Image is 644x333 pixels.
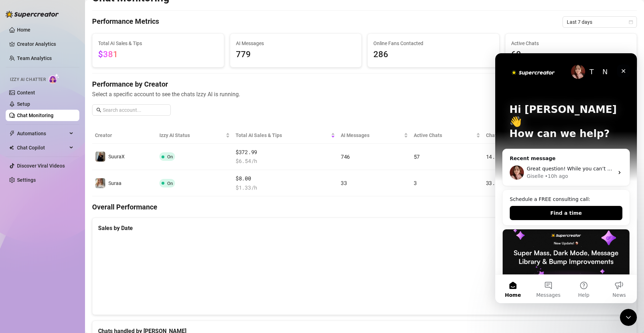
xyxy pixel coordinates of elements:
button: Find a time [15,153,127,167]
th: Izzy AI Status [157,127,233,144]
th: Active Chats [411,127,483,144]
span: Home [10,239,26,244]
span: search [96,108,101,113]
th: Total AI Sales & Tips [233,127,338,144]
a: Chat Monitoring [17,113,53,118]
span: $8.00 [236,174,335,183]
span: Select a specific account to see the chats Izzy AI is running. [92,90,637,99]
div: Sales by Date [98,224,631,233]
img: SuuraX [95,152,105,162]
span: Izzy AI Chatter [10,76,46,83]
span: Izzy AI Status [159,131,224,139]
span: $381 [98,49,118,59]
th: AI Messages [338,127,411,144]
span: $ 6.54 /h [236,157,335,165]
button: News [106,222,142,250]
div: Giselle [32,119,48,127]
span: Messages [41,239,66,244]
span: Active Chats [511,39,631,47]
h4: Overall Performance [92,202,637,212]
span: News [117,239,131,244]
a: Home [17,27,30,33]
span: AI Messages [236,39,356,47]
span: Last 7 days [567,17,633,27]
input: Search account... [103,106,166,114]
img: logo-BBDzfeDw.svg [6,11,59,18]
span: Automations [17,128,67,139]
span: thunderbolt [9,131,15,136]
span: Help [83,239,94,244]
span: Total AI Sales & Tips [236,131,329,139]
span: 14.04 % [486,153,504,160]
a: Setup [17,101,30,107]
div: Schedule a FREE consulting call: [15,142,127,150]
a: Discover Viral Videos [17,163,65,169]
div: • 10h ago [50,119,73,127]
span: 57 [414,153,420,160]
a: Team Analytics [17,55,52,61]
span: AI Messages [341,131,402,139]
img: AI Chatter [49,73,60,84]
span: Total AI Sales & Tips [98,39,218,47]
th: Creator [92,127,157,144]
span: On [167,154,173,159]
span: Chat Copilot [17,142,67,153]
span: $ 1.33 /h [236,184,335,192]
span: Suraa [108,180,122,186]
span: On [167,181,173,186]
img: Chat Copilot [9,145,14,150]
span: 779 [236,48,356,61]
a: Content [17,90,35,95]
h4: Performance Metrics [92,16,159,28]
span: 33.33 % [486,179,504,186]
span: SuuraX [108,154,125,159]
iframe: Intercom live chat [620,309,637,326]
a: Creator Analytics [17,38,74,50]
iframe: Intercom live chat [495,53,637,303]
span: 3 [414,179,417,186]
span: 286 [373,48,493,61]
span: 60 [511,48,631,61]
button: Help [71,222,106,250]
span: calendar [629,20,633,24]
button: Messages [35,222,71,250]
span: Online Fans Contacted [373,39,493,47]
h4: Performance by Creator [92,79,637,89]
img: Super Mass, Dark Mode, Message Library & Bump Improvements [7,176,134,226]
img: Suraa [95,178,105,188]
span: 746 [341,153,350,160]
div: Super Mass, Dark Mode, Message Library & Bump Improvements [7,176,135,273]
th: Chat Conversion Rate [483,127,583,144]
span: $372.99 [236,148,335,157]
span: 33 [341,179,347,186]
div: Close [122,11,135,24]
a: Settings [17,177,36,183]
span: Active Chats [414,131,475,139]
